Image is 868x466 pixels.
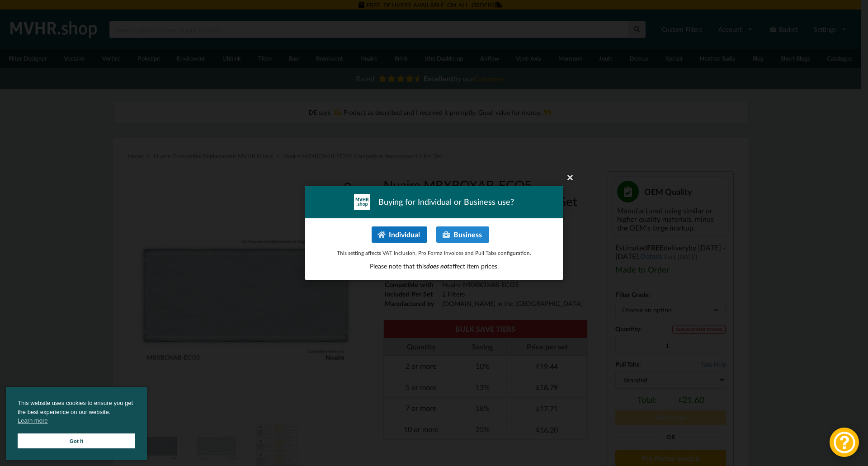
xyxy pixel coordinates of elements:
[372,226,427,243] button: Individual
[18,433,135,448] a: Got it cookie
[18,399,135,428] span: This website uses cookies to ensure you get the best experience on our website.
[436,226,489,243] button: Business
[354,194,370,210] img: mvhr-inverted.png
[6,387,147,460] div: cookieconsent
[378,196,514,207] span: Buying for Individual or Business use?
[315,262,553,271] p: Please note that this affect item prices.
[315,249,553,257] p: This setting affects VAT inclusion, Pro Forma Invoices and Pull Tabs configuration.
[18,416,47,425] a: cookies - Learn more
[426,262,449,270] span: does not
